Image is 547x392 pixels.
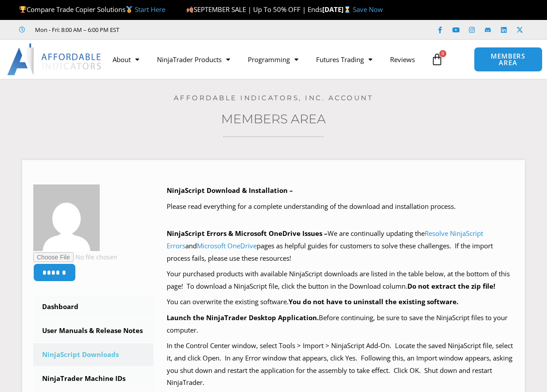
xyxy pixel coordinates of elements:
[167,227,514,265] p: We are continually updating the and pages as helpful guides for customers to solve these challeng...
[322,5,353,14] strong: [DATE]
[104,49,148,70] a: About
[186,5,322,14] span: SEPTEMBER SALE | Up To 50% OFF | Ends
[167,200,514,213] p: Please read everything for a complete understanding of the download and installation process.
[33,319,153,342] a: User Manuals & Release Notes
[187,6,193,13] img: 🍂
[221,111,326,126] a: Members Area
[167,313,319,322] b: Launch the NinjaTrader Desktop Application.
[33,295,153,318] a: Dashboard
[148,49,239,70] a: NinjaTrader Products
[344,6,351,13] img: ⌛
[104,49,426,70] nav: Menu
[307,49,381,70] a: Futures Trading
[174,94,374,102] a: Affordable Indicators, Inc. Account
[289,297,458,306] b: You do not have to uninstall the existing software.
[381,49,424,70] a: Reviews
[135,5,165,14] a: Start Here
[167,312,514,337] p: Before continuing, be sure to save the NinjaScript files to your computer.
[197,241,257,250] a: Microsoft OneDrive
[167,268,514,293] p: Your purchased products with available NinjaScript downloads are listed in the table below, at th...
[20,6,26,13] img: 🏆
[132,25,265,34] iframe: Customer reviews powered by Trustpilot
[33,184,100,251] img: d3a9283cb67e4051cba5e214917a53461f73f8f631ee358c4a0b8dcae241192e
[167,229,483,250] a: Resolve NinjaScript Errors
[19,5,165,14] span: Compare Trade Copier Solutions
[167,296,514,308] p: You can overwrite the existing software.
[483,53,533,66] span: MEMBERS AREA
[439,50,446,57] span: 0
[33,343,153,366] a: NinjaScript Downloads
[33,24,119,35] span: Mon - Fri: 8:00 AM – 6:00 PM EST
[407,282,495,290] b: Do not extract the zip file!
[33,367,153,390] a: NinjaTrader Machine IDs
[167,186,293,195] b: NinjaScript Download & Installation –
[126,6,133,13] img: 🥇
[353,5,383,14] a: Save Now
[474,47,543,72] a: MEMBERS AREA
[167,229,328,238] b: NinjaScript Errors & Microsoft OneDrive Issues –
[7,43,102,75] img: LogoAI | Affordable Indicators – NinjaTrader
[239,49,307,70] a: Programming
[418,47,457,72] a: 0
[167,340,514,389] p: In the Control Center window, select Tools > Import > NinjaScript Add-On. Locate the saved NinjaS...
